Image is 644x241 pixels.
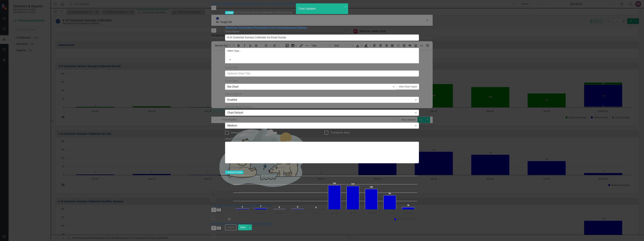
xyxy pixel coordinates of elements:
[225,137,419,141] label: Chart Description
[313,212,319,215] text: Feb-25
[231,131,253,135] div: Interpolate Values
[344,5,347,9] button: close
[239,212,246,215] text: Oct-24
[225,174,419,224] div: Chart. Highcharts interactive chart.
[227,49,417,52] div: Select Tags...
[263,26,285,29] a: Chart Axis Format
[365,189,378,210] path: May-25, 122. Email Link Surveys.
[229,208,231,211] text: 0
[227,174,231,177] text: 200
[260,205,261,207] text: 7
[403,212,413,215] text: [DATE]-25
[225,71,419,77] input: Optional Chart Title
[225,118,419,122] label: Chart Size
[234,11,292,14] span: # of Customer Surveys Collected via Email Survey
[227,85,391,89] div: Bar Chart
[279,206,280,208] text: 2
[225,105,419,109] label: Select Legend Position
[225,166,419,169] h3: # of Customer Surveys Collected via Email Survey
[297,206,298,208] text: 3
[350,212,356,215] text: Apr-25
[225,79,419,83] label: Chart Type
[397,84,419,90] button: View Chart Types
[232,26,247,29] a: Chart Series
[294,212,301,215] text: Jan-25
[285,26,307,29] a: Advanced Options
[225,30,419,34] label: Chart Name
[242,205,243,208] text: 4
[394,218,416,221] button: Show Email Link Surveys
[225,92,419,96] label: Show Legend
[227,182,231,185] text: 150
[225,11,234,14] span: Chart
[330,131,350,135] div: Transpose Axes
[351,183,354,185] text: 140
[257,212,264,215] text: Nov-24
[402,207,415,210] path: Jul-25, 13. Email Link Surveys.
[225,174,419,224] svg: Interactive chart
[227,111,413,115] div: Chart Default
[225,26,232,29] a: Chart
[389,192,391,194] text: 84
[225,43,419,47] label: Tags
[225,66,419,70] label: Chart Title
[316,206,317,209] text: 0
[328,185,341,210] path: Mar-25, 144. Email Link Surveys.
[298,7,343,11] div: Chart Updated
[227,124,413,127] div: Medium
[225,170,243,174] button: Refresh Preview
[247,26,263,29] a: Chart Periods
[370,186,373,188] text: 122
[347,186,359,210] path: Apr-25, 140. Email Link Surveys.
[368,212,375,215] text: May-25
[227,98,413,102] div: Enabled
[255,208,267,210] path: Nov-24, 7. Email Link Surveys.
[291,209,304,210] path: Jan-25, 3. Email Link Surveys.
[386,212,393,215] text: Jun-25
[238,224,248,230] button: Save
[333,182,336,184] text: 144
[384,195,396,210] path: Jun-25, 84. Email Link Surveys.
[331,212,338,215] text: Mar-25
[407,204,409,206] text: 13
[273,209,286,210] path: Dec-24, 2. Email Link Surveys.
[225,224,236,230] button: Cancel
[228,199,231,202] text: 50
[227,217,232,222] button: View chart menu, Chart
[276,212,283,215] text: Dec-24
[236,209,249,210] path: Oct-24, 4. Email Link Surveys.
[227,191,231,194] text: 100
